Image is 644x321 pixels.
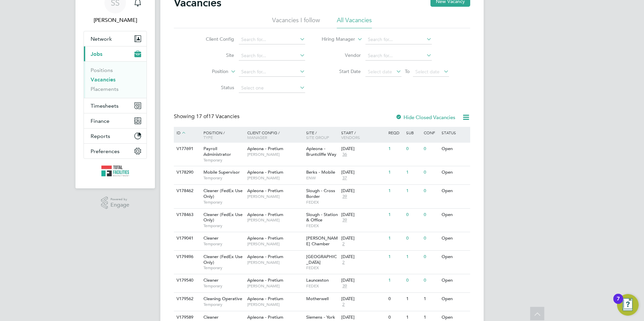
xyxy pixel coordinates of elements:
[341,302,346,308] span: 2
[341,241,346,247] span: 2
[405,251,422,263] div: 1
[341,146,385,152] div: [DATE]
[387,185,404,197] div: 1
[247,235,283,241] span: Apleona - Pretium
[203,241,244,247] span: Temporary
[203,175,244,181] span: Temporary
[422,293,440,305] div: 1
[247,146,283,151] span: Apleona - Pretium
[175,251,198,263] div: V179496
[101,197,130,209] a: Powered byEngage
[247,152,303,157] span: [PERSON_NAME]
[306,223,338,228] span: FEDEX
[246,127,304,143] div: Client Config /
[387,209,404,221] div: 1
[174,113,241,120] div: Showing
[175,143,198,155] div: V177691
[440,293,469,305] div: Open
[84,166,147,176] a: Go to home page
[247,212,283,217] span: Apleona - Pretium
[196,113,208,120] span: 17 of
[405,166,422,179] div: 1
[405,232,422,245] div: 0
[247,302,303,307] span: [PERSON_NAME]
[247,296,283,301] span: Apleona - Pretium
[91,148,120,154] span: Preferences
[175,166,198,179] div: V178290
[341,194,348,200] span: 39
[405,127,422,138] div: Sub
[306,283,338,289] span: FEDEX
[247,169,283,175] span: Apleona - Pretium
[203,212,243,223] span: Cleaner (FedEx Use Only)
[322,52,361,58] label: Vendor
[365,51,432,61] input: Search for...
[175,127,198,139] div: ID
[203,169,240,175] span: Mobile Supervisor
[175,209,198,221] div: V178463
[440,127,469,138] div: Status
[422,232,440,245] div: 0
[175,293,198,305] div: V179562
[422,274,440,287] div: 0
[247,241,303,247] span: [PERSON_NAME]
[405,293,422,305] div: 1
[203,277,219,283] span: Cleaner
[203,235,219,241] span: Cleaner
[247,277,283,283] span: Apleona - Pretium
[387,293,404,305] div: 0
[101,166,129,176] img: tfrecruitment-logo-retina.png
[247,283,303,289] span: [PERSON_NAME]
[422,166,440,179] div: 0
[422,251,440,263] div: 0
[247,254,283,259] span: Apleona - Pretium
[247,217,303,223] span: [PERSON_NAME]
[341,212,385,218] div: [DATE]
[341,175,348,181] span: 37
[195,84,234,91] label: Status
[306,135,329,140] span: Site Group
[405,274,422,287] div: 0
[306,277,329,283] span: Launceston
[316,36,355,43] label: Hiring Manager
[306,265,338,271] span: FEDEX
[203,135,213,140] span: Type
[440,232,469,245] div: Open
[387,143,404,155] div: 1
[387,232,404,245] div: 1
[195,36,234,42] label: Client Config
[247,188,283,193] span: Apleona - Pretium
[341,188,385,194] div: [DATE]
[84,61,147,98] div: Jobs
[340,127,387,143] div: Start /
[306,175,338,181] span: ENW
[84,31,147,46] button: Network
[306,188,335,199] span: Slough - Cross Border
[617,299,620,308] div: 7
[247,260,303,265] span: [PERSON_NAME]
[203,314,219,320] span: Cleaner
[203,265,244,271] span: Temporary
[203,283,244,289] span: Temporary
[341,236,385,241] div: [DATE]
[203,302,244,307] span: Temporary
[84,129,147,143] button: Reports
[341,260,346,265] span: 2
[306,200,338,205] span: FEDEX
[84,46,147,61] button: Jobs
[405,185,422,197] div: 1
[239,35,305,44] input: Search for...
[422,209,440,221] div: 0
[91,103,119,109] span: Timesheets
[203,223,244,228] span: Temporary
[110,202,129,208] span: Engage
[341,152,348,157] span: 36
[110,197,129,202] span: Powered by
[239,67,305,77] input: Search for...
[440,209,469,221] div: Open
[198,127,246,143] div: Position /
[175,185,198,197] div: V178462
[387,274,404,287] div: 1
[247,314,283,320] span: Apleona - Pretium
[387,251,404,263] div: 1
